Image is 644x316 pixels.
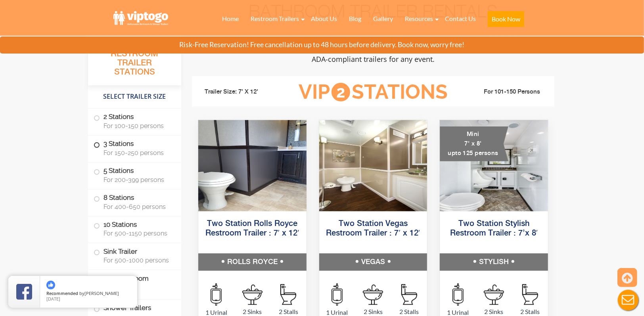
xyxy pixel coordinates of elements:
[88,38,181,85] h3: All Portable Restroom Trailer Stations
[94,163,176,187] label: 5 Stations
[319,253,427,271] h5: VEGAS
[205,220,299,237] a: Two Station Rolls Royce Restroom Trailer : 7′ x 12′
[103,149,172,157] span: For 150-250 persons
[326,220,420,237] a: Two Station Vegas Restroom Trailer : 7′ x 12′
[94,190,176,214] label: 8 Stations
[46,281,55,289] img: thumbs up icon
[440,126,508,161] div: Mini 7' x 8' upto 125 persons
[88,89,181,104] h4: Select Trailer Size
[242,285,263,305] img: an icon of sink
[94,136,176,160] label: 3 Stations
[16,284,32,300] img: Review Rating
[245,10,305,27] a: Restroom Trailers
[211,283,222,306] img: an icon of urinal
[198,253,307,271] h5: ROLLS ROYCE
[332,83,350,102] span: 2
[440,253,548,271] h5: STYLISH
[286,81,460,103] h3: VIP Stations
[343,10,367,27] a: Blog
[198,120,307,211] img: Side view of two station restroom trailer with separate doors for males and females
[319,120,427,211] img: Side view of two station restroom trailer with separate doors for males and females
[484,285,504,305] img: an icon of sink
[522,284,538,305] img: an icon of stall
[488,11,524,27] button: Book Now
[440,120,548,211] img: A mini restroom trailer with two separate stations and separate doors for males and females
[332,283,343,306] img: an icon of urinal
[197,80,286,104] li: Trailer Size: 7' X 12'
[612,284,644,316] button: Live Chat
[482,10,530,32] a: Book Now
[46,296,60,302] span: [DATE]
[94,109,176,133] label: 2 Stations
[94,243,176,268] label: Sink Trailer
[460,87,549,97] li: For 101-150 Persons
[94,216,176,241] label: 10 Stations
[216,10,245,27] a: Home
[439,10,482,27] a: Contact Us
[452,283,464,306] img: an icon of urinal
[450,220,538,237] a: Two Station Stylish Restroom Trailer : 7’x 8′
[103,203,172,211] span: For 400-650 persons
[363,285,383,305] img: an icon of sink
[401,284,417,305] img: an icon of stall
[94,270,176,297] label: ADA Restroom Trailers
[103,122,172,130] span: For 100-150 persons
[103,176,172,184] span: For 200-399 persons
[84,290,119,296] span: [PERSON_NAME]
[399,10,439,27] a: Resources
[46,291,131,297] span: by
[103,230,172,237] span: For 500-1150 persons
[367,10,399,27] a: Gallery
[280,284,296,305] img: an icon of stall
[305,10,343,27] a: About Us
[46,290,78,296] span: Recommended
[103,257,172,264] span: For 500-1000 persons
